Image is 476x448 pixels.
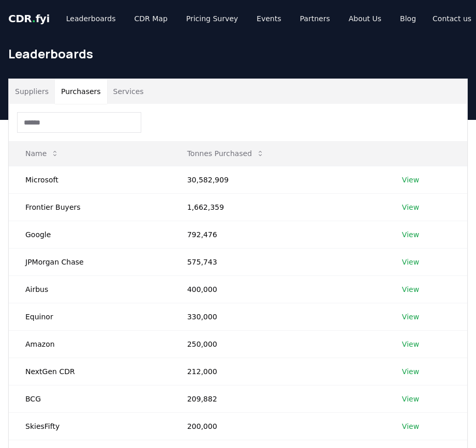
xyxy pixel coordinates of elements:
td: 250,000 [171,330,385,358]
a: View [402,202,419,212]
td: 330,000 [171,303,385,330]
td: BCG [9,385,171,412]
button: Services [107,79,150,104]
a: CDR Map [126,9,176,28]
td: SkiesFifty [9,412,171,440]
td: 1,662,359 [171,193,385,221]
a: Leaderboards [58,9,124,28]
span: . [32,12,36,25]
a: Blog [392,9,424,28]
a: CDR.fyi [8,11,50,26]
button: Tonnes Purchased [179,143,273,164]
a: View [402,339,419,349]
td: 400,000 [171,275,385,303]
td: Airbus [9,275,171,303]
td: NextGen CDR [9,358,171,385]
button: Purchasers [55,79,107,104]
td: Google [9,221,171,248]
td: Frontier Buyers [9,193,171,221]
a: Events [248,9,289,28]
td: 30,582,909 [171,166,385,193]
td: 575,743 [171,248,385,275]
a: View [402,175,419,185]
td: 209,882 [171,385,385,412]
a: Pricing Survey [178,9,246,28]
button: Name [17,143,67,164]
a: About Us [340,9,390,28]
a: Partners [292,9,338,28]
h1: Leaderboards [8,45,468,62]
td: JPMorgan Chase [9,248,171,275]
a: View [402,229,419,240]
td: 212,000 [171,358,385,385]
a: View [402,312,419,322]
a: View [402,366,419,377]
button: Suppliers [9,79,55,104]
td: Amazon [9,330,171,358]
a: View [402,394,419,404]
a: View [402,421,419,431]
td: 792,476 [171,221,385,248]
a: View [402,284,419,295]
td: 200,000 [171,412,385,440]
span: CDR fyi [8,12,50,25]
nav: Main [58,9,424,28]
a: View [402,257,419,267]
td: Equinor [9,303,171,330]
td: Microsoft [9,166,171,193]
